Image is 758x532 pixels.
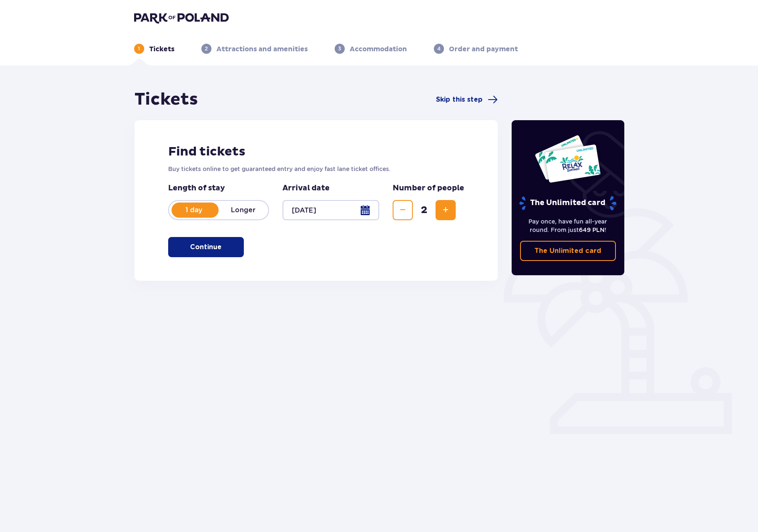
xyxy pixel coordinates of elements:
[168,165,465,173] p: Buy tickets online to get guaranteed entry and enjoy fast lane ticket offices.
[168,183,269,193] p: Length of stay
[205,45,208,53] p: 2
[436,95,483,104] span: Skip this step
[520,241,616,261] a: The Unlimited card
[534,246,601,255] p: The Unlimited card
[219,205,268,215] p: Longer
[217,45,308,54] p: Attractions and amenities
[134,12,229,24] img: Park of Poland logo
[520,217,616,234] p: Pay once, have fun all-year round. From just !
[149,45,174,54] p: Tickets
[190,242,222,252] p: Continue
[350,45,407,54] p: Accommodation
[138,45,140,53] p: 1
[437,45,441,53] p: 4
[436,95,498,105] a: Skip this step
[169,205,219,215] p: 1 day
[168,237,244,257] button: Continue
[518,196,617,211] p: The Unlimited card
[393,183,464,193] p: Number of people
[436,200,456,220] button: Increase
[393,200,413,220] button: Decrease
[338,45,341,53] p: 3
[579,226,605,233] span: 649 PLN
[415,204,434,216] span: 2
[135,89,198,110] h1: Tickets
[168,144,465,160] h2: Find tickets
[449,45,518,54] p: Order and payment
[283,183,330,193] p: Arrival date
